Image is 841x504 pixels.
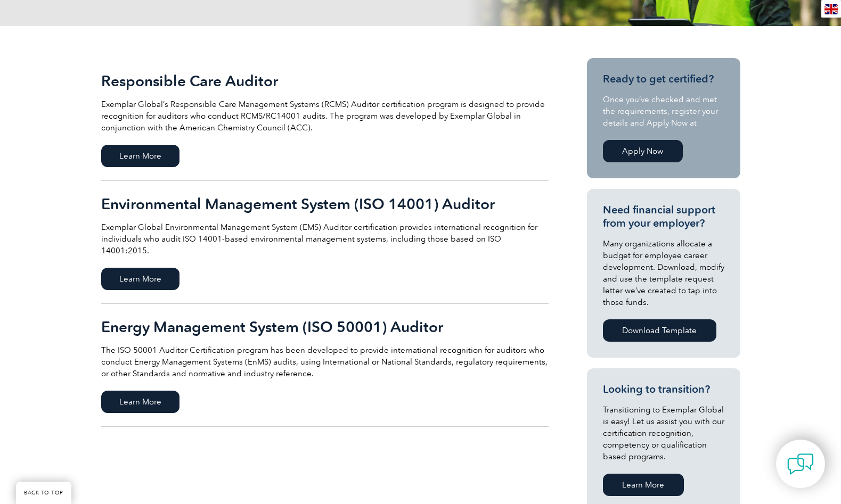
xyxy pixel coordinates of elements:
h3: Need financial support from your employer? [603,203,724,230]
a: Environmental Management System (ISO 14001) Auditor Exemplar Global Environmental Management Syst... [101,181,549,304]
a: Responsible Care Auditor Exemplar Global’s Responsible Care Management Systems (RCMS) Auditor cer... [101,58,549,181]
h3: Ready to get certified? [603,72,724,86]
p: Exemplar Global Environmental Management System (EMS) Auditor certification provides internationa... [101,221,549,257]
h2: Responsible Care Auditor [101,72,549,89]
a: Energy Management System (ISO 50001) Auditor The ISO 50001 Auditor Certification program has been... [101,304,549,427]
a: Apply Now [603,140,683,162]
span: Learn More [101,268,179,290]
p: The ISO 50001 Auditor Certification program has been developed to provide international recogniti... [101,344,549,379]
span: Learn More [101,391,179,413]
p: Once you’ve checked and met the requirements, register your details and Apply Now at [603,94,724,129]
a: BACK TO TOP [16,482,71,504]
h3: Looking to transition? [603,383,724,396]
img: en [824,4,838,14]
p: Many organizations allocate a budget for employee career development. Download, modify and use th... [603,238,724,308]
h2: Energy Management System (ISO 50001) Auditor [101,318,549,335]
span: Learn More [101,145,179,167]
a: Learn More [603,474,684,496]
p: Transitioning to Exemplar Global is easy! Let us assist you with our certification recognition, c... [603,404,724,462]
a: Download Template [603,319,716,342]
h2: Environmental Management System (ISO 14001) Auditor [101,195,549,212]
img: contact-chat.png [787,451,814,477]
p: Exemplar Global’s Responsible Care Management Systems (RCMS) Auditor certification program is des... [101,98,549,134]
